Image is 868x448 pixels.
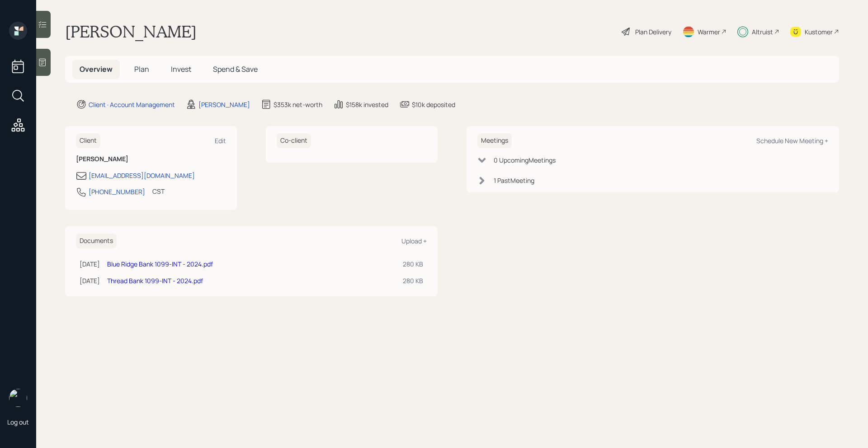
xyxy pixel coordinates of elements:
div: Edit [215,136,226,145]
div: $10k deposited [412,100,455,109]
div: Warmer [698,27,720,37]
div: Upload + [401,237,427,245]
h6: Client [76,133,100,148]
div: $158k invested [346,100,388,109]
h6: [PERSON_NAME] [76,155,226,163]
div: Plan Delivery [635,27,671,37]
div: [PERSON_NAME] [198,100,250,109]
h6: Documents [76,233,117,248]
div: [EMAIL_ADDRESS][DOMAIN_NAME] [89,171,195,180]
div: Kustomer [805,27,833,37]
div: 1 Past Meeting [494,176,534,185]
div: 280 KB [403,259,423,269]
div: $353k net-worth [274,100,322,109]
h1: [PERSON_NAME] [65,22,197,42]
div: [DATE] [80,276,100,285]
div: [PHONE_NUMBER] [89,187,145,196]
div: Altruist [752,27,773,37]
div: Schedule New Meeting + [756,136,828,145]
div: Client · Account Management [89,100,175,109]
a: Blue Ridge Bank 1099-INT - 2024.pdf [107,260,213,268]
img: michael-russo-headshot.png [9,389,27,407]
div: CST [152,187,165,196]
h6: Co-client [277,133,311,148]
div: 0 Upcoming Meeting s [494,155,556,165]
span: Invest [171,64,191,74]
div: Log out [7,418,29,426]
a: Thread Bank 1099-INT - 2024.pdf [107,276,203,285]
span: Overview [80,64,113,74]
span: Spend & Save [213,64,258,74]
div: 280 KB [403,276,423,285]
h6: Meetings [477,133,512,148]
span: Plan [134,64,149,74]
div: [DATE] [80,259,100,269]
